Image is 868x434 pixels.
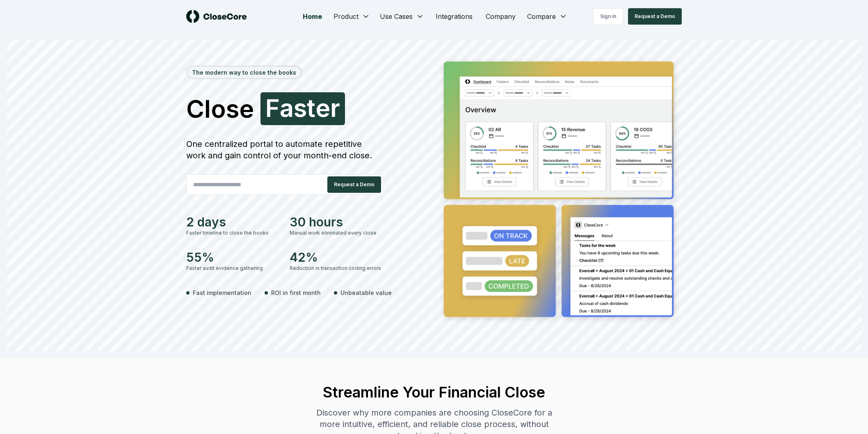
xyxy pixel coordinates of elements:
[186,250,280,265] div: 55%
[296,8,329,25] a: Home
[307,96,315,120] span: t
[527,11,556,21] span: Compare
[380,11,413,21] span: Use Cases
[593,8,623,25] a: Sign in
[375,8,429,25] button: Use Cases
[308,384,560,400] h2: Streamline Your Financial Close
[628,8,682,25] button: Request a Demo
[186,10,247,23] img: logo
[290,229,383,237] div: Manual work eliminated every close
[186,138,383,161] div: One centralized portal to automate repetitive work and gain control of your month-end close.
[265,96,280,120] span: F
[186,229,280,237] div: Faster timeline to close the books
[315,96,330,120] span: e
[333,11,359,21] span: Product
[186,96,254,121] span: Close
[280,96,294,120] span: a
[294,96,307,120] span: s
[193,288,251,297] span: Fast implementation
[340,288,392,297] span: Unbeatable value
[479,8,522,25] a: Company
[187,66,301,78] div: The modern way to close the books
[327,176,381,193] button: Request a Demo
[522,8,572,25] button: Compare
[437,56,682,326] img: Jumbotron
[290,250,383,265] div: 42%
[186,215,280,229] div: 2 days
[271,288,321,297] span: ROI in first month
[290,265,383,272] div: Reduction in transaction coding errors
[329,8,375,25] button: Product
[186,265,280,272] div: Faster audit evidence gathering
[429,8,479,25] a: Integrations
[290,215,383,229] div: 30 hours
[330,96,340,120] span: r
